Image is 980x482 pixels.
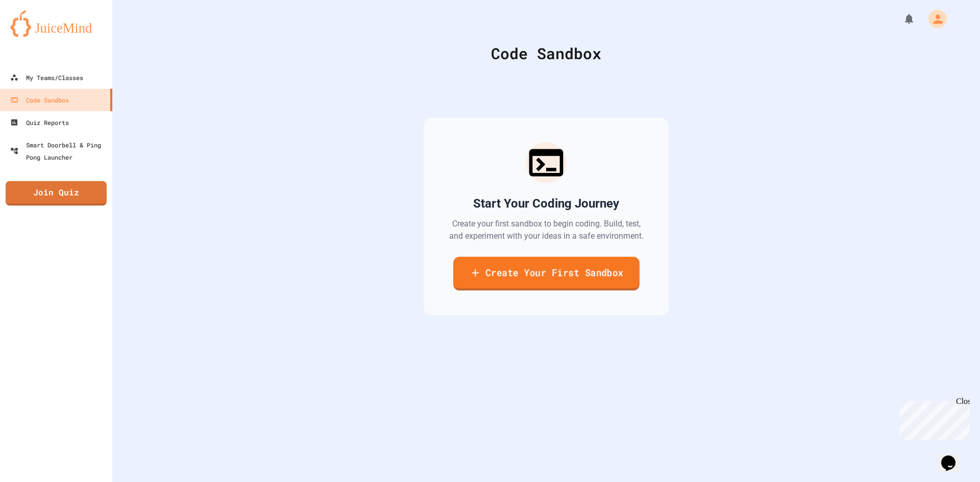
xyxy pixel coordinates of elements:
[937,441,970,472] iframe: chat widget
[6,181,107,206] a: Join Quiz
[138,42,954,65] div: Code Sandbox
[895,397,970,440] iframe: chat widget
[448,218,644,242] p: Create your first sandbox to begin coding. Build, test, and experiment with your ideas in a safe ...
[10,139,108,163] div: Smart Doorbell & Ping Pong Launcher
[10,116,69,129] div: Quiz Reports
[918,7,949,31] div: My Account
[473,195,619,212] h2: Start Your Coding Journey
[10,94,69,106] div: Code Sandbox
[10,10,102,37] img: logo-orange.svg
[4,4,70,65] div: Chat with us now!Close
[10,71,83,84] div: My Teams/Classes
[453,257,639,290] a: Create Your First Sandbox
[884,10,918,28] div: My Notifications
